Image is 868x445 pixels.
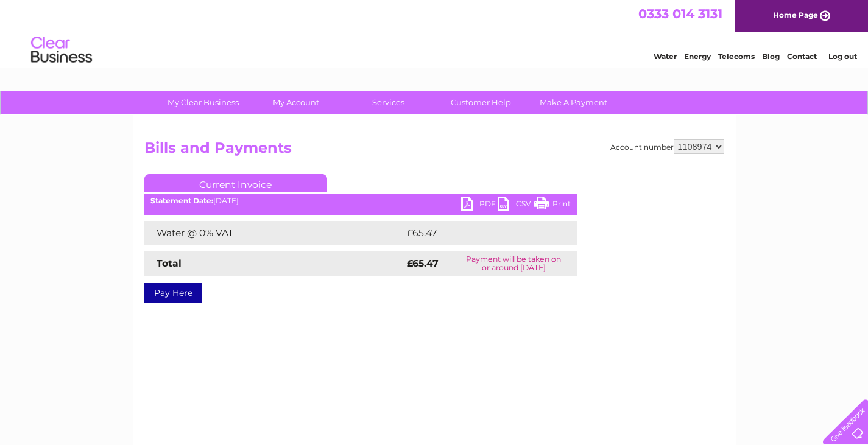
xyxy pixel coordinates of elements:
[684,52,711,61] a: Energy
[404,221,552,245] td: £65.47
[461,197,498,214] a: PDF
[523,91,624,114] a: Make A Payment
[157,258,182,269] strong: Total
[498,197,534,214] a: CSV
[654,52,677,61] a: Water
[762,52,780,61] a: Blog
[828,52,857,61] a: Log out
[144,197,577,205] div: [DATE]
[534,197,571,214] a: Print
[150,196,213,205] b: Statement Date:
[144,283,202,303] a: Pay Here
[787,52,817,61] a: Contact
[451,251,577,276] td: Payment will be taken on or around [DATE]
[718,52,755,61] a: Telecoms
[245,91,346,114] a: My Account
[30,32,93,69] img: logo.png
[338,91,439,114] a: Services
[144,174,327,192] a: Current Invoice
[431,91,531,114] a: Customer Help
[407,258,439,269] strong: £65.47
[153,91,253,114] a: My Clear Business
[144,221,404,245] td: Water @ 0% VAT
[144,139,724,163] h2: Bills and Payments
[610,139,724,154] div: Account number
[147,7,722,59] div: Clear Business is a trading name of Verastar Limited (registered in [GEOGRAPHIC_DATA] No. 3667643...
[638,6,722,21] a: 0333 014 3131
